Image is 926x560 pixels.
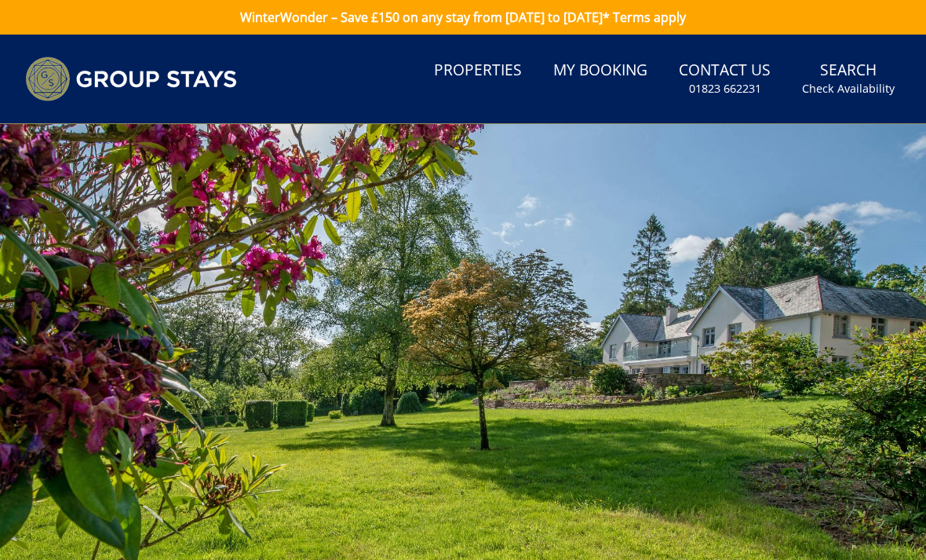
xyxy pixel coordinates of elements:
[25,57,237,101] img: Group Stays
[802,81,895,97] small: Check Availability
[547,53,654,89] a: My Booking
[689,81,761,97] small: 01823 662231
[428,53,528,89] a: Properties
[673,53,777,104] a: Contact Us01823 662231
[796,53,901,104] a: SearchCheck Availability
